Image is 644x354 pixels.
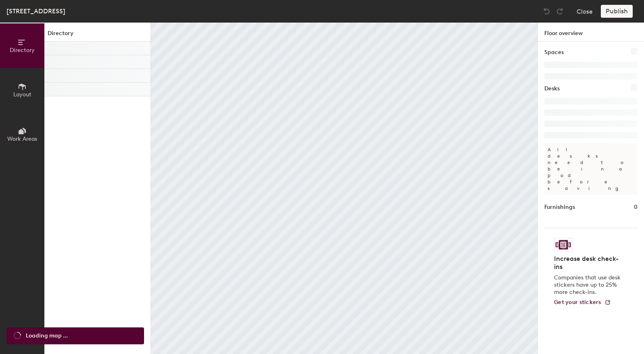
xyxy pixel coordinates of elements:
h1: Floor overview [538,23,644,42]
h1: Desks [544,84,560,93]
h1: 0 [634,203,638,212]
img: Sticker logo [554,238,573,252]
img: Undo [543,7,551,15]
span: Work Areas [7,135,37,142]
p: Companies that use desk stickers have up to 25% more check-ins. [554,274,623,296]
h1: Furnishings [544,203,575,212]
span: Get your stickers [554,299,601,306]
h4: Increase desk check-ins [554,255,623,271]
p: All desks need to be in a pod before saving [544,143,638,195]
h1: Spaces [544,48,564,57]
span: Layout [13,91,31,98]
button: Close [577,5,593,18]
img: Redo [556,7,564,15]
h1: Directory [44,29,151,42]
canvas: Map [151,23,537,354]
a: Get your stickers [554,299,611,306]
div: [STREET_ADDRESS] [6,6,65,16]
span: Loading map ... [26,331,68,340]
span: Directory [10,47,35,54]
